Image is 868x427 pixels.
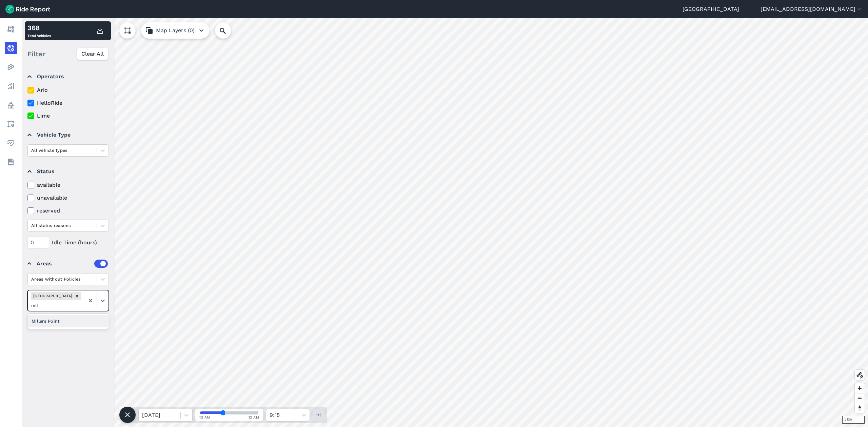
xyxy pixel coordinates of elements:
[855,393,865,403] button: Zoom out
[683,5,739,13] a: [GEOGRAPHIC_DATA]
[27,86,109,94] label: Ario
[855,403,865,413] button: Reset bearing to north
[5,118,17,130] a: Areas
[27,207,109,215] label: reserved
[22,18,868,427] canvas: Map
[25,43,111,64] div: Filter
[5,61,17,73] a: Heatmaps
[5,5,50,14] img: Ride Report
[27,112,109,120] label: Lime
[761,5,863,13] button: [EMAIL_ADDRESS][DOMAIN_NAME]
[5,42,17,54] a: Realtime
[199,415,210,420] span: 12 AM
[215,22,242,39] input: Search Location or Vehicles
[77,48,108,60] button: Clear All
[27,162,108,181] summary: Status
[27,315,109,327] div: Millers Point
[249,415,259,420] span: 12 AM
[37,260,108,268] div: Areas
[5,99,17,111] a: Policy
[27,181,109,189] label: available
[27,237,109,249] div: Idle Time (hours)
[27,99,109,107] label: HelloRide
[5,137,17,149] a: Health
[855,383,865,393] button: Zoom in
[842,416,865,424] div: 3 km
[27,254,108,273] summary: Areas
[141,22,210,39] button: Map Layers (0)
[81,50,104,58] span: Clear All
[27,194,109,202] label: unavailable
[27,23,51,33] div: 368
[73,292,81,300] div: Remove Macleay Street & Woolloomooloo Village
[31,292,73,300] div: [GEOGRAPHIC_DATA]
[5,156,17,168] a: Datasets
[27,125,108,144] summary: Vehicle Type
[27,67,108,86] summary: Operators
[5,80,17,92] a: Analyze
[27,23,51,39] div: Total Vehicles
[5,23,17,35] a: Report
